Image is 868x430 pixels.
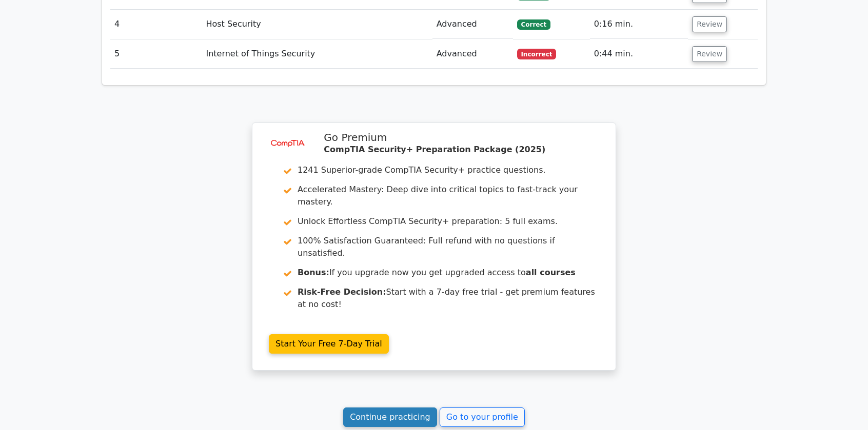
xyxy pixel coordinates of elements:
span: Correct [517,19,550,30]
td: Advanced [432,10,513,39]
td: 0:16 min. [590,10,688,39]
td: Internet of Things Security [202,39,432,69]
span: Incorrect [517,49,557,59]
td: 5 [110,39,202,69]
td: Advanced [432,39,513,69]
td: Host Security [202,10,432,39]
a: Start Your Free 7-Day Trial [269,334,389,354]
td: 4 [110,10,202,39]
button: Review [692,16,727,32]
a: Go to your profile [440,407,525,427]
button: Review [692,46,727,62]
a: Continue practicing [343,407,437,427]
td: 0:44 min. [590,39,688,69]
